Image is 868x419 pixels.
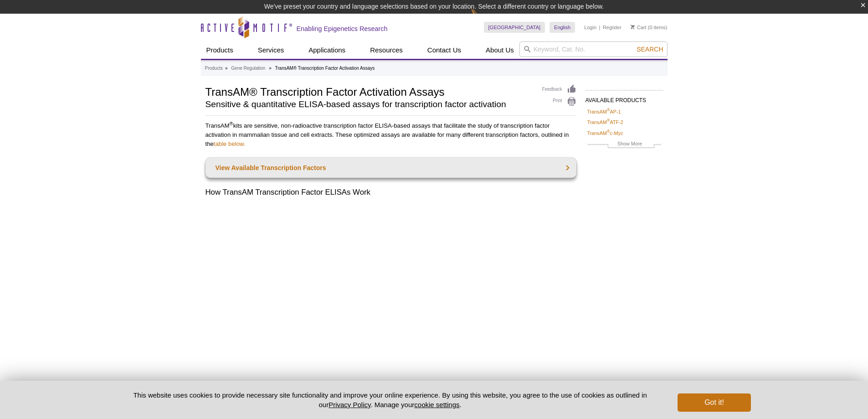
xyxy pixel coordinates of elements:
[550,22,575,33] a: English
[631,24,647,31] a: Cart
[587,140,661,150] a: Show More
[414,401,459,409] button: cookie settings
[275,66,375,71] li: TransAM® Transcription Factor Activation Assays
[205,205,576,414] iframe: How TransAM® transcription factor activation assays work video
[225,66,228,71] li: »
[607,119,610,123] sup: ®
[678,393,750,412] button: Got it!
[584,24,596,31] a: Login
[231,64,265,72] a: Gene Regulation
[519,41,668,57] input: Keyword, Cat. No.
[637,46,663,53] span: Search
[205,64,223,72] a: Products
[201,41,239,59] a: Products
[587,129,623,137] a: TransAM®c-Myc
[118,390,663,409] p: This website uses cookies to provide necessary site functionality and improve your online experie...
[422,41,467,59] a: Contact Us
[587,118,623,126] a: TransAM®ATF-2
[205,100,533,109] h2: Sensitive & quantitative ELISA-based assays for transcription factor activation
[631,22,668,33] li: (0 items)
[269,66,272,71] li: »
[205,84,533,98] h1: TransAM® Transcription Factor Activation Assays
[607,129,610,134] sup: ®
[586,90,663,106] h2: AVAILABLE PRODUCTS
[471,7,495,28] img: Change Here
[480,41,519,59] a: About Us
[542,84,576,94] a: Feedback
[205,158,576,178] a: View Available Transcription Factors
[599,22,601,33] li: |
[205,187,576,198] h2: How TransAM Transcription Factor ELISAs Work
[214,140,246,147] a: table below.
[230,121,233,126] sup: ®
[365,41,408,59] a: Resources
[603,24,621,31] a: Register
[631,25,635,29] img: Your Cart
[329,401,370,409] a: Privacy Policy
[252,41,290,59] a: Services
[607,108,610,112] sup: ®
[542,97,576,107] a: Print
[484,22,545,33] a: [GEOGRAPHIC_DATA]
[587,108,621,116] a: TransAM®AP-1
[205,121,576,149] p: TransAM kits are sensitive, non-radioactive transcription factor ELISA-based assays that facilita...
[634,45,666,53] button: Search
[303,41,351,59] a: Applications
[297,25,388,33] h2: Enabling Epigenetics Research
